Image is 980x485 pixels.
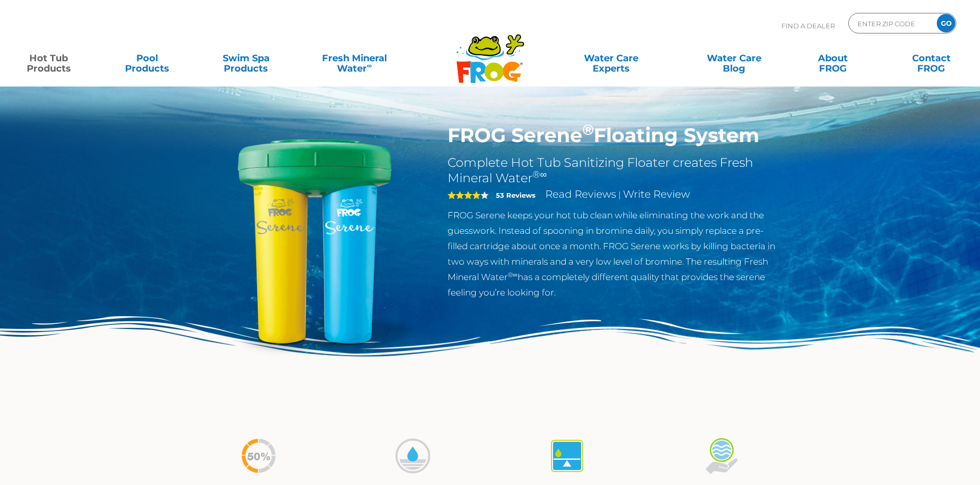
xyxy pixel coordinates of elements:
[394,437,432,475] img: icon-bromine-disolves
[239,437,278,475] img: icon-50percent-less
[208,48,284,68] a: Swim SpaProducts
[197,124,433,359] img: hot-tub-product-serene-floater.png
[893,48,970,68] a: ContactFROG
[532,169,547,180] sup: ®∞
[702,437,741,475] img: icon-soft-feeling
[448,155,783,186] h2: Complete Hot Tub Sanitizing Floater creates Fresh Mineral Water
[618,190,621,200] span: |
[794,48,871,68] a: AboutFROG
[448,191,480,199] span: 4
[109,48,186,68] a: PoolProducts
[496,191,536,199] strong: 53 Reviews
[582,120,594,138] sup: ®
[937,14,955,32] input: GO
[696,48,772,68] a: Water CareBlog
[623,188,690,200] a: Write Review
[448,124,783,147] h1: FROG Serene Floating System
[306,48,402,68] a: Fresh MineralWater∞
[10,48,87,68] a: Hot TubProducts
[545,188,616,200] a: Read Reviews
[781,13,835,39] p: Find A Dealer
[451,21,530,83] img: Frog Products Logo
[367,61,372,70] sup: ∞
[448,207,783,300] p: FROG Serene keeps your hot tub clean while eliminating the work and the guesswork. Instead of spo...
[508,271,518,279] sup: ®∞
[548,437,586,475] img: icon-atease-self-regulates
[549,48,673,68] a: Water CareExperts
